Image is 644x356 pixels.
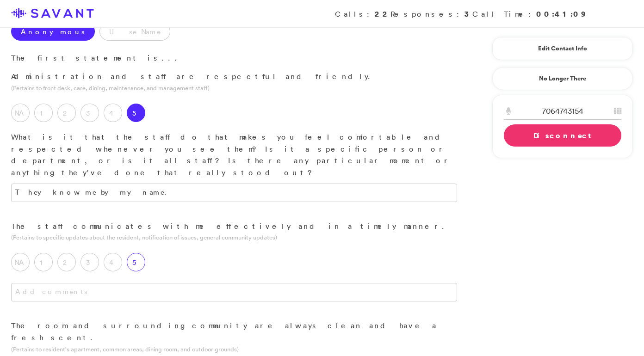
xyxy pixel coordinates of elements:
label: Use Name [99,22,170,41]
label: 2 [57,104,76,122]
label: NA [11,104,30,122]
label: 1 [34,253,53,271]
a: No Longer There [492,67,633,90]
strong: 00:41:09 [536,9,587,19]
p: The room and surrounding community are always clean and have a fresh scent. [11,320,457,344]
p: (Pertains to front desk, care, dining, maintenance, and management staff) [11,84,457,92]
label: 4 [104,253,122,271]
label: 5 [127,104,145,122]
label: 2 [57,253,76,271]
p: Administration and staff are respectful and friendly. [11,71,457,83]
label: NA [11,253,30,271]
a: Edit Contact Info [504,41,621,56]
label: Anonymous [11,22,95,41]
p: The first statement is... [11,52,457,64]
p: (Pertains to specific updates about the resident, notification of issues, general community updates) [11,233,457,242]
label: 1 [34,104,53,122]
label: 4 [104,104,122,122]
strong: 22 [375,9,390,19]
label: 5 [127,253,145,271]
a: Disconnect [504,124,621,147]
p: What is it that the staff do that makes you feel comfortable and respected whenever you see them?... [11,131,457,178]
label: 3 [80,253,99,271]
p: (Pertains to resident's apartment, common areas, dining room, and outdoor grounds) [11,345,457,354]
label: 3 [80,104,99,122]
strong: 3 [464,9,472,19]
p: The staff communicates with me effectively and in a timely manner. [11,221,457,233]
